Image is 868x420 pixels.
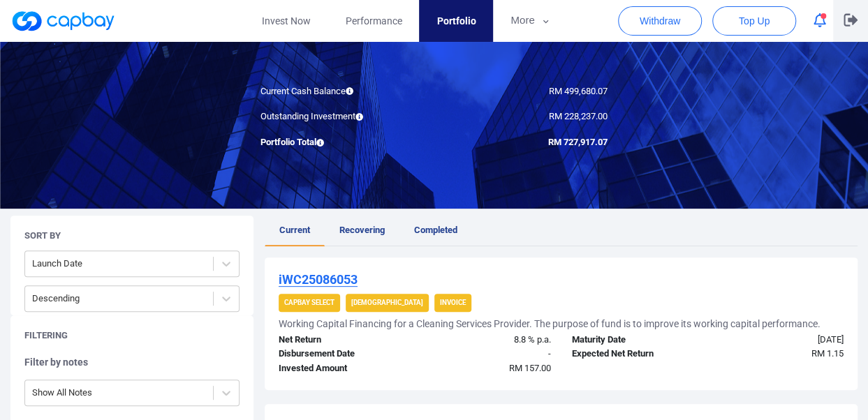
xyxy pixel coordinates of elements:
[268,361,415,376] div: Invested Amount
[712,6,796,36] button: Top Up
[415,333,561,347] div: 8.8 % p.a.
[549,86,608,96] span: RM 499,680.07
[351,299,423,306] strong: [DEMOGRAPHIC_DATA]
[345,13,402,29] span: Performance
[415,347,561,361] div: -
[268,333,415,347] div: Net Return
[279,225,310,235] span: Current
[24,356,240,368] h5: Filter by notes
[561,333,707,347] div: Maturity Date
[618,6,702,36] button: Withdraw
[414,225,457,235] span: Completed
[24,230,61,242] h5: Sort By
[436,13,476,29] span: Portfolio
[279,317,821,330] h5: Working Capital Financing for a Cleaning Services Provider. The purpose of fund is to improve its...
[508,363,550,373] span: RM 157.00
[707,333,854,347] div: [DATE]
[561,347,707,361] div: Expected Net Return
[250,110,434,124] div: Outstanding Investment
[811,348,844,359] span: RM 1.15
[284,299,334,306] strong: CapBay Select
[250,84,434,99] div: Current Cash Balance
[24,329,68,342] h5: Filtering
[279,272,358,287] u: iWC25086053
[549,111,608,121] span: RM 228,237.00
[739,14,770,28] span: Top Up
[548,137,608,147] span: RM 727,917.07
[339,225,385,235] span: Recovering
[440,299,466,306] strong: Invoice
[250,135,434,150] div: Portfolio Total
[268,347,415,361] div: Disbursement Date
